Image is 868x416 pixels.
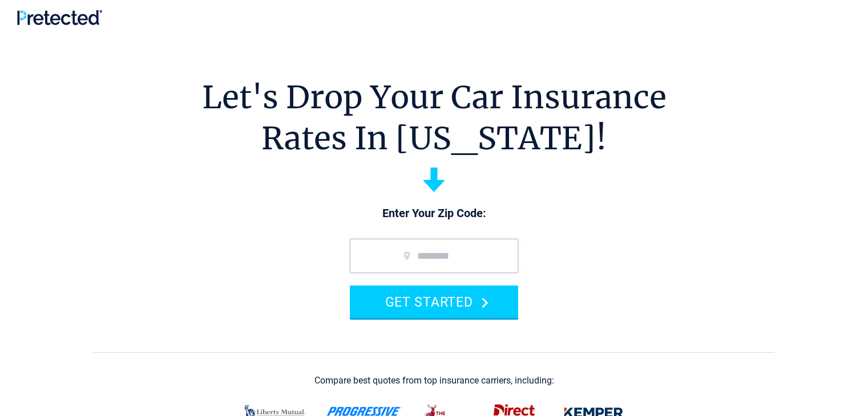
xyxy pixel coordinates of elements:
[350,286,518,318] button: GET STARTED
[326,407,403,416] img: progressive
[338,206,530,222] p: Enter Your Zip Code:
[202,77,667,159] h1: Let's Drop Your Car Insurance Rates In [US_STATE]!
[314,376,554,386] div: Compare best quotes from top insurance carriers, including:
[17,10,102,25] img: Pretected Logo
[350,239,518,273] input: zip code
